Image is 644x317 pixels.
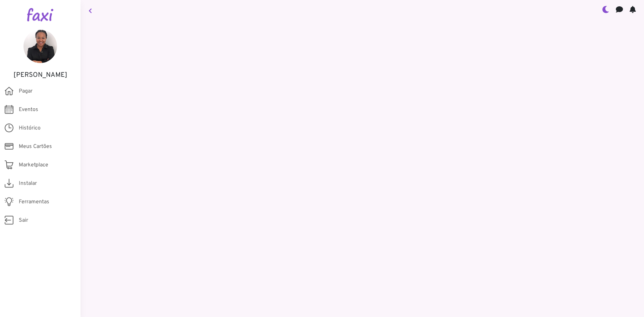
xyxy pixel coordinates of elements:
[19,87,33,95] span: Pagar
[19,143,52,151] span: Meus Cartões
[19,216,28,224] span: Sair
[19,198,49,206] span: Ferramentas
[19,179,37,188] span: Instalar
[19,124,41,132] span: Histórico
[19,161,48,169] span: Marketplace
[10,71,70,79] h5: [PERSON_NAME]
[19,106,38,114] span: Eventos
